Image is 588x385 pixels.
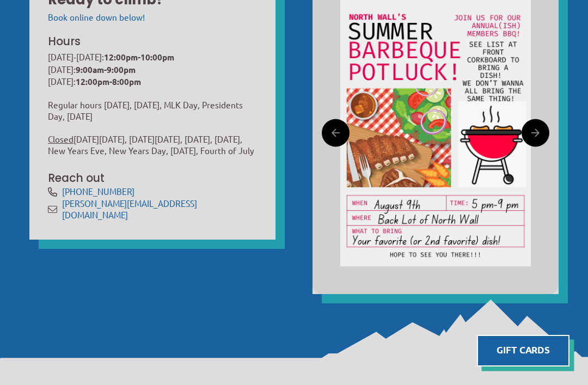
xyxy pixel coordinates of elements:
[76,76,141,87] strong: 12:00pm-8:00pm
[62,186,134,197] a: [PHONE_NUMBER]
[48,170,257,186] h3: Reach out
[76,64,136,75] strong: 9:00am-9:00pm
[48,134,73,144] span: Closed
[104,52,174,63] strong: 12:00pm-10:00pm
[48,34,255,50] h3: Hours
[48,51,257,88] p: [DATE]-[DATE]: [DATE]: [DATE]:
[48,99,257,123] p: Regular hours [DATE], [DATE], MLK Day, Presidents Day, [DATE]
[62,198,197,220] a: [PERSON_NAME][EMAIL_ADDRESS][DOMAIN_NAME]
[48,12,145,22] a: Book online down below!
[48,133,257,157] p: [DATE][DATE], [DATE][DATE], [DATE], [DATE], New Years Eve, New Years Day, [DATE], Fourth of July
